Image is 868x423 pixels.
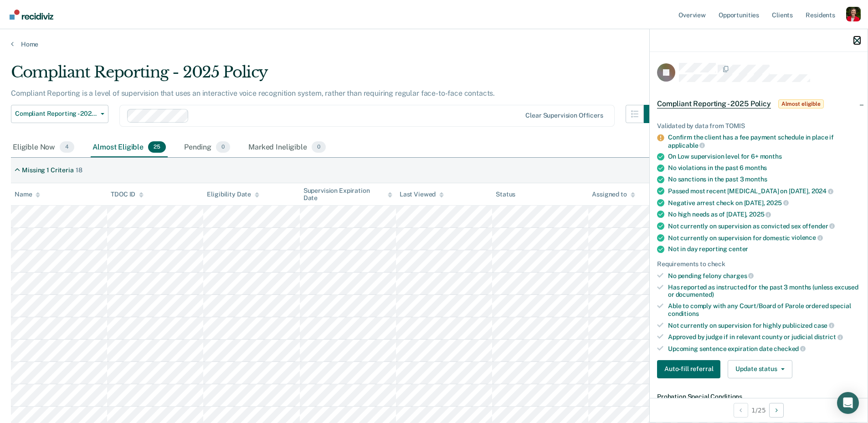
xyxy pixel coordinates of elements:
div: Open Intercom Messenger [837,392,859,414]
div: Supervision Expiration Date [303,187,392,202]
div: Able to comply with any Court/Board of Parole ordered special [668,302,860,318]
button: Update status [728,360,792,378]
div: Requirements to check [657,260,860,268]
button: Previous Opportunity [734,403,748,418]
span: 0 [312,141,326,153]
div: 18 [76,166,82,174]
div: Approved by judge if in relevant county or judicial [668,333,860,341]
div: Not currently on supervision for highly publicized [668,321,860,330]
div: Not currently on supervision as convicted sex [668,222,860,230]
div: Eligibility Date [207,191,259,198]
div: Passed most recent [MEDICAL_DATA] on [DATE], [668,187,860,195]
span: 2025 [749,211,771,218]
span: Almost eligible [778,99,824,108]
div: Assigned to [592,191,635,198]
div: Has reported as instructed for the past 3 months (unless excused or [668,284,860,299]
span: charges [723,272,754,279]
div: Not currently on supervision for domestic [668,234,860,242]
button: Profile dropdown button [846,7,861,21]
div: No pending felony [668,272,860,280]
div: Not in day reporting [668,245,860,253]
span: center [729,245,748,253]
span: district [814,333,843,340]
div: Last Viewed [400,191,444,198]
div: On Low supervision level for 6+ [668,153,860,160]
div: No sanctions in the past 3 [668,175,860,183]
span: 25 [148,141,166,153]
span: case [814,322,834,329]
div: Confirm the client has a fee payment schedule in place if applicable [668,134,860,149]
div: Upcoming sentence expiration date [668,345,860,353]
div: Negative arrest check on [DATE], [668,199,860,207]
a: Home [11,40,857,48]
p: Compliant Reporting is a level of supervision that uses an interactive voice recognition system, ... [11,89,495,98]
a: Navigate to form link [657,360,724,378]
button: Auto-fill referral [657,360,720,378]
div: Missing 1 Criteria [22,166,73,174]
div: 1 / 25 [650,398,868,422]
div: Clear supervision officers [525,112,603,119]
span: 2024 [812,187,833,195]
div: TDOC ID [111,191,144,198]
span: Compliant Reporting - 2025 Policy [657,99,771,108]
span: documented) [676,291,714,298]
div: Eligible Now [11,138,76,158]
span: offender [802,222,835,230]
span: 4 [60,141,74,153]
span: checked [774,345,806,352]
dt: Probation Special Conditions [657,393,860,401]
img: Recidiviz [10,10,53,20]
span: months [745,175,767,183]
div: Almost Eligible [91,138,168,158]
span: violence [791,234,823,241]
span: months [760,153,782,160]
span: 0 [216,141,230,153]
span: 2025 [766,199,788,206]
div: No high needs as of [DATE], [668,210,860,218]
div: Marked Ineligible [247,138,328,158]
span: Compliant Reporting - 2025 Policy [15,110,97,118]
div: No violations in the past 6 [668,164,860,172]
span: conditions [668,310,699,317]
div: Pending [182,138,232,158]
span: months [745,164,767,171]
div: Compliant Reporting - 2025 Policy [11,63,662,89]
div: Name [15,191,40,198]
div: Validated by data from TOMIS [657,122,860,130]
div: Status [496,191,515,198]
div: Compliant Reporting - 2025 PolicyAlmost eligible [650,89,868,119]
button: Next Opportunity [769,403,784,418]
